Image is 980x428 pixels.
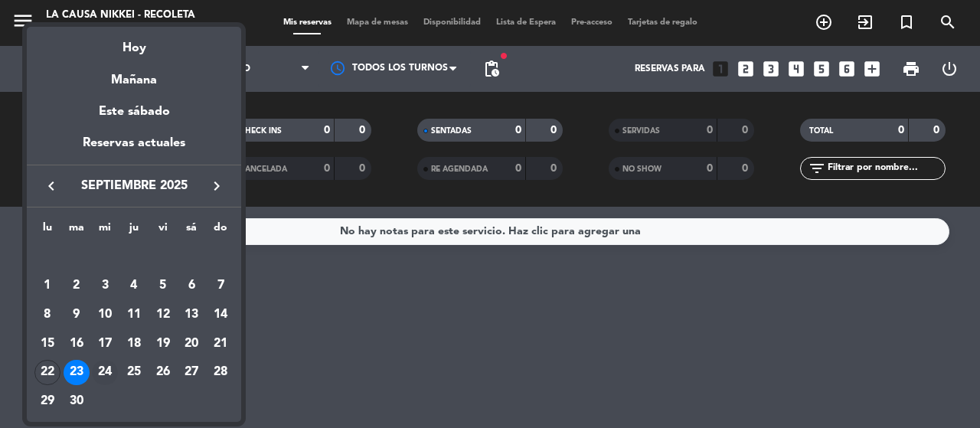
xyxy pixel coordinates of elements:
[62,219,91,243] th: martes
[42,177,60,195] i: keyboard_arrow_left
[203,176,230,196] button: keyboard_arrow_right
[121,331,147,357] div: 18
[34,273,60,299] div: 1
[149,358,178,387] td: 26 de septiembre de 2025
[121,273,147,299] div: 4
[27,133,241,165] div: Reservas actuales
[178,219,207,243] th: sábado
[38,176,65,196] button: keyboard_arrow_left
[178,360,204,386] div: 27
[206,358,235,387] td: 28 de septiembre de 2025
[92,331,118,357] div: 17
[90,329,119,358] td: 17 de septiembre de 2025
[27,90,241,133] div: Este sábado
[62,358,91,387] td: 23 de septiembre de 2025
[207,302,234,328] div: 14
[64,360,90,386] div: 23
[149,300,178,329] td: 12 de septiembre de 2025
[92,302,118,328] div: 10
[64,331,90,357] div: 16
[119,219,149,243] th: jueves
[65,176,203,196] span: septiembre 2025
[150,273,176,299] div: 5
[150,360,176,386] div: 26
[90,358,119,387] td: 24 de septiembre de 2025
[207,331,234,357] div: 21
[33,387,62,416] td: 29 de septiembre de 2025
[149,219,178,243] th: viernes
[206,329,235,358] td: 21 de septiembre de 2025
[33,219,62,243] th: lunes
[206,272,235,301] td: 7 de septiembre de 2025
[119,272,149,301] td: 4 de septiembre de 2025
[119,329,149,358] td: 18 de septiembre de 2025
[206,219,235,243] th: domingo
[64,302,90,328] div: 9
[34,360,60,386] div: 22
[64,273,90,299] div: 2
[34,302,60,328] div: 8
[90,219,119,243] th: miércoles
[121,302,147,328] div: 11
[178,272,207,301] td: 6 de septiembre de 2025
[207,360,234,386] div: 28
[150,331,176,357] div: 19
[90,272,119,301] td: 3 de septiembre de 2025
[119,358,149,387] td: 25 de septiembre de 2025
[27,59,241,90] div: Mañana
[178,273,204,299] div: 6
[178,358,207,387] td: 27 de septiembre de 2025
[206,300,235,329] td: 14 de septiembre de 2025
[34,388,60,414] div: 29
[33,272,62,301] td: 1 de septiembre de 2025
[90,300,119,329] td: 10 de septiembre de 2025
[33,358,62,387] td: 22 de septiembre de 2025
[150,302,176,328] div: 12
[121,360,147,386] div: 25
[92,273,118,299] div: 3
[62,387,91,416] td: 30 de septiembre de 2025
[149,272,178,301] td: 5 de septiembre de 2025
[178,329,207,358] td: 20 de septiembre de 2025
[149,329,178,358] td: 19 de septiembre de 2025
[62,272,91,301] td: 2 de septiembre de 2025
[178,300,207,329] td: 13 de septiembre de 2025
[178,331,204,357] div: 20
[178,302,204,328] div: 13
[64,388,90,414] div: 30
[34,331,60,357] div: 15
[27,27,241,58] div: Hoy
[62,300,91,329] td: 9 de septiembre de 2025
[33,300,62,329] td: 8 de septiembre de 2025
[207,273,234,299] div: 7
[62,329,91,358] td: 16 de septiembre de 2025
[119,300,149,329] td: 11 de septiembre de 2025
[207,177,226,195] i: keyboard_arrow_right
[33,243,235,272] td: SEP.
[92,360,118,386] div: 24
[33,329,62,358] td: 15 de septiembre de 2025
